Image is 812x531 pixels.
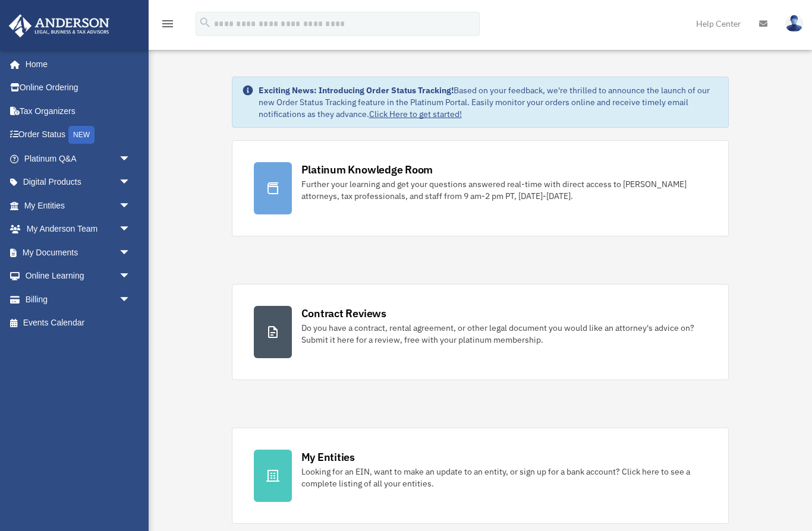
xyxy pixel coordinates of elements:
[301,178,707,202] div: Further your learning and get your questions answered real-time with direct access to [PERSON_NAM...
[8,241,149,264] a: My Documentsarrow_drop_down
[259,84,719,120] div: Based on your feedback, we're thrilled to announce the launch of our new Order Status Tracking fe...
[8,52,143,76] a: Home
[232,428,729,524] a: My Entities Looking for an EIN, want to make an update to an entity, or sign up for a bank accoun...
[232,284,729,380] a: Contract Reviews Do you have a contract, rental agreement, or other legal document you would like...
[232,140,729,236] a: Platinum Knowledge Room Further your learning and get your questions answered real-time with dire...
[119,287,143,312] span: arrow_drop_down
[259,85,454,96] strong: Exciting News: Introducing Order Status Tracking!
[369,109,462,119] a: Click Here to get started!
[301,322,707,346] div: Do you have a contract, rental agreement, or other legal document you would like an attorney's ad...
[119,170,143,195] span: arrow_drop_down
[8,123,149,147] a: Order StatusNEW
[8,194,149,217] a: My Entitiesarrow_drop_down
[301,450,355,464] div: My Entities
[8,170,149,194] a: Digital Productsarrow_drop_down
[119,194,143,218] span: arrow_drop_down
[8,147,149,170] a: Platinum Q&Aarrow_drop_down
[8,264,149,288] a: Online Learningarrow_drop_down
[8,99,149,123] a: Tax Organizers
[8,76,149,100] a: Online Ordering
[301,466,707,489] div: Looking for an EIN, want to make an update to an entity, or sign up for a bank account? Click her...
[301,306,386,321] div: Contract Reviews
[119,217,143,242] span: arrow_drop_down
[785,15,803,32] img: User Pic
[8,311,149,335] a: Events Calendar
[160,21,175,31] a: menu
[301,162,433,177] div: Platinum Knowledge Room
[8,217,149,241] a: My Anderson Teamarrow_drop_down
[119,264,143,289] span: arrow_drop_down
[5,14,113,37] img: Anderson Advisors Platinum Portal
[119,241,143,265] span: arrow_drop_down
[199,16,212,29] i: search
[8,287,149,311] a: Billingarrow_drop_down
[119,147,143,171] span: arrow_drop_down
[68,126,95,144] div: NEW
[160,17,175,31] i: menu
